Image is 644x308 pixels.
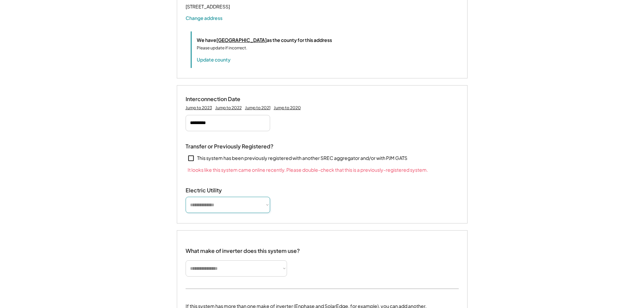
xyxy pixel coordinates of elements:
div: Electric Utility [186,187,253,194]
div: Jump to 2021 [245,105,270,111]
div: Jump to 2020 [274,105,301,111]
div: It looks like this system came online recently. Please double-check that this is a previously-reg... [186,166,428,173]
div: Jump to 2023 [186,105,212,111]
u: [GEOGRAPHIC_DATA] [216,37,267,43]
div: Interconnection Date [186,96,253,103]
div: [STREET_ADDRESS] [186,2,230,11]
div: Transfer or Previously Registered? [186,143,273,150]
div: We have as the county for this address [197,37,332,44]
button: Update county [197,56,231,63]
div: This system has been previously registered with another SREC aggregator and/or with PJM GATS [197,155,407,162]
button: Change address [186,15,222,21]
div: What make of inverter does this system use? [186,241,300,256]
div: Please update if incorrect. [197,45,247,51]
div: Jump to 2022 [215,105,242,111]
